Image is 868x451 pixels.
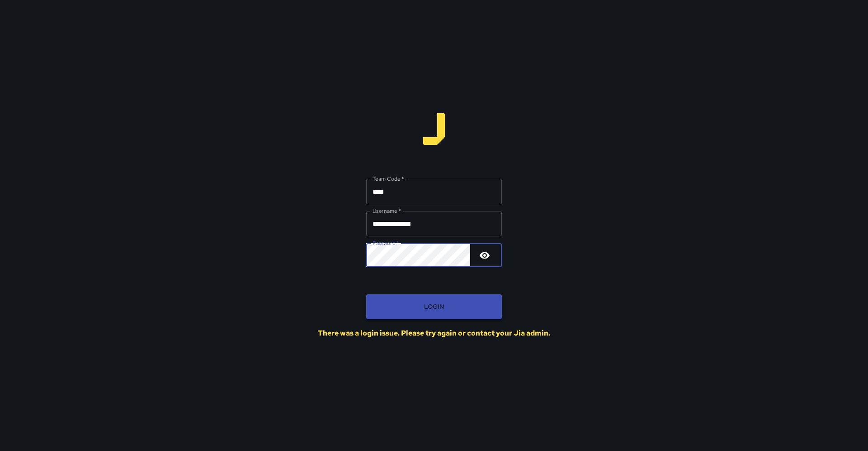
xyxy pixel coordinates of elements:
[373,175,404,182] label: Team Code
[366,294,502,319] button: Login
[318,328,550,338] div: There was a login issue. Please try again or contact your Jia admin.
[373,239,399,247] label: Password
[418,113,450,145] img: logo
[373,207,401,215] label: Username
